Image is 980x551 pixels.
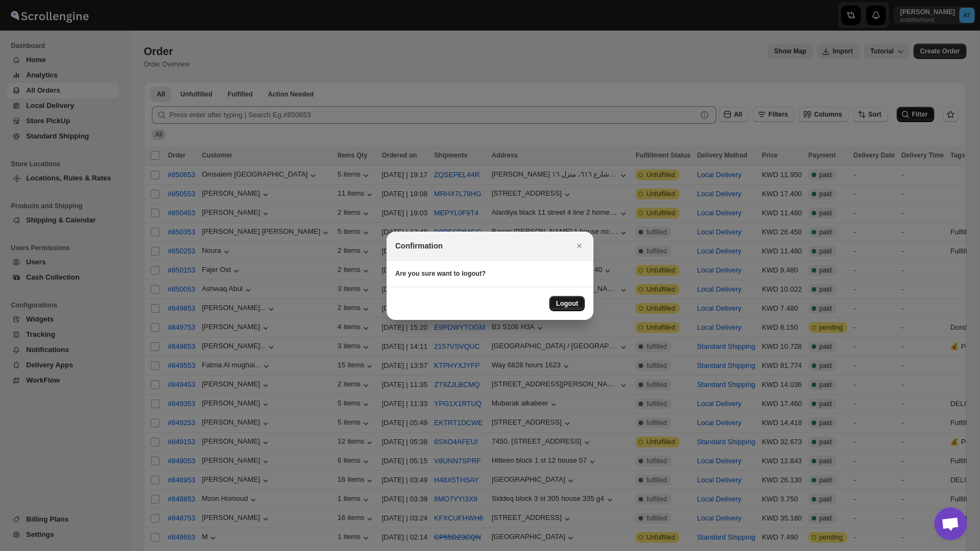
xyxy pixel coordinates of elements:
[549,296,585,311] button: Logout
[395,269,585,278] h3: Are you sure want to logout?
[572,238,587,253] button: Close
[395,240,443,251] h2: Confirmation
[934,507,967,540] a: Open chat
[556,299,578,308] span: Logout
